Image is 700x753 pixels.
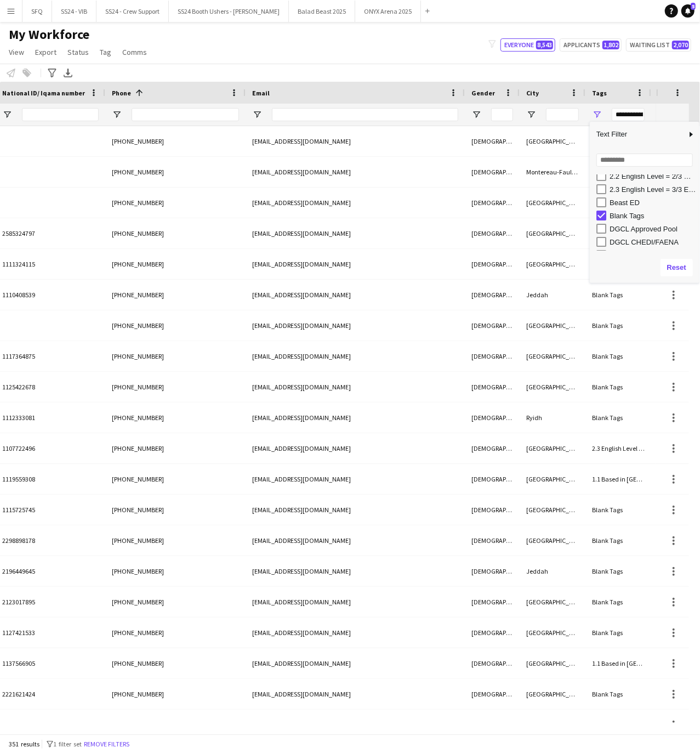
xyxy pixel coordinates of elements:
div: [GEOGRAPHIC_DATA] [520,710,585,740]
div: [EMAIL_ADDRESS][DOMAIN_NAME] [246,403,465,433]
div: [DEMOGRAPHIC_DATA] [465,710,520,740]
span: Tags [592,89,607,97]
div: Blank Tags [585,310,651,341]
div: [EMAIL_ADDRESS][DOMAIN_NAME] [246,679,465,709]
a: 5 [681,4,695,18]
span: 1144095237 [2,721,35,729]
a: Tag [95,45,116,59]
div: [DEMOGRAPHIC_DATA] [465,587,520,617]
div: [DEMOGRAPHIC_DATA] [465,464,520,494]
button: Remove filters [82,738,132,750]
div: [DEMOGRAPHIC_DATA] [465,648,520,678]
div: Blank Tags [585,126,651,156]
button: SFQ [22,1,52,22]
button: Open Filter Menu [471,110,481,120]
app-action-btn: Advanced filters [45,66,59,80]
span: Gender [471,89,495,97]
button: Reset [661,259,693,276]
span: 2196449645 [2,567,35,575]
button: Balad Beast 2025 [289,1,355,22]
div: [DEMOGRAPHIC_DATA] [465,403,520,433]
div: [DEMOGRAPHIC_DATA] [465,525,520,556]
div: [GEOGRAPHIC_DATA] [520,495,585,525]
button: ONYX Arena 2025 [355,1,421,22]
div: [GEOGRAPHIC_DATA] [520,679,585,709]
div: Ryidh [520,403,585,433]
span: Status [67,47,89,57]
div: Blank Tags [585,341,651,371]
span: 1115725745 [2,506,35,514]
button: SS24 - Crew Support [96,1,169,22]
div: Blank Tags [585,587,651,617]
div: [PHONE_NUMBER] [105,679,246,709]
div: 1.1 Based in [GEOGRAPHIC_DATA], [GEOGRAPHIC_DATA] Phase 1 - HG [585,464,651,494]
div: [EMAIL_ADDRESS][DOMAIN_NAME] [246,249,465,279]
div: [DEMOGRAPHIC_DATA] [465,556,520,586]
button: Waiting list2,070 [626,38,691,52]
div: [EMAIL_ADDRESS][DOMAIN_NAME] [246,710,465,740]
button: Applicants1,802 [560,38,622,52]
div: [EMAIL_ADDRESS][DOMAIN_NAME] [246,618,465,648]
div: [GEOGRAPHIC_DATA] [520,126,585,156]
div: [EMAIL_ADDRESS][DOMAIN_NAME] [246,157,465,187]
div: [PHONE_NUMBER] [105,710,246,740]
div: [PHONE_NUMBER] [105,188,246,218]
span: 1 filter set [53,740,82,748]
div: [DEMOGRAPHIC_DATA] [465,372,520,402]
div: Blank Tags [585,495,651,525]
div: [EMAIL_ADDRESS][DOMAIN_NAME] [246,341,465,371]
div: DGCL CHEDI/FAENA [610,238,696,246]
span: Export [35,47,56,57]
span: 1125422678 [2,383,35,391]
div: [GEOGRAPHIC_DATA] [520,341,585,371]
input: National ID/ Iqama number Filter Input [22,108,99,121]
span: 1110408539 [2,291,35,299]
div: Blank Tags [585,710,651,740]
div: [PHONE_NUMBER] [105,249,246,279]
div: [GEOGRAPHIC_DATA] [520,310,585,341]
div: [PHONE_NUMBER] [105,126,246,156]
div: [GEOGRAPHIC_DATA] [520,464,585,494]
span: 1117364875 [2,352,35,360]
div: [EMAIL_ADDRESS][DOMAIN_NAME] [246,126,465,156]
div: [PHONE_NUMBER] [105,648,246,678]
div: [DEMOGRAPHIC_DATA] [465,310,520,341]
div: Blank Tags [585,556,651,586]
div: [EMAIL_ADDRESS][DOMAIN_NAME] [246,495,465,525]
div: [GEOGRAPHIC_DATA] [520,433,585,463]
span: 2221621424 [2,690,35,698]
button: SS24 Booth Ushers - [PERSON_NAME] [169,1,289,22]
a: Comms [118,45,151,59]
button: Open Filter Menu [252,110,262,120]
span: 1107722496 [2,444,35,452]
span: 1,802 [602,41,619,49]
div: Jeddah [520,280,585,310]
input: Email Filter Input [272,108,458,121]
div: Column Filter [590,122,699,283]
div: [EMAIL_ADDRESS][DOMAIN_NAME] [246,648,465,678]
div: [PHONE_NUMBER] [105,372,246,402]
div: [DEMOGRAPHIC_DATA] [465,433,520,463]
div: [PHONE_NUMBER] [105,556,246,586]
div: 1.1 Based in [GEOGRAPHIC_DATA], [GEOGRAPHIC_DATA] Phase 1 - HG [585,648,651,678]
div: [PHONE_NUMBER] [105,280,246,310]
div: [DEMOGRAPHIC_DATA] [465,679,520,709]
div: [EMAIL_ADDRESS][DOMAIN_NAME] [246,587,465,617]
div: [PHONE_NUMBER] [105,341,246,371]
span: Email [252,89,270,97]
span: Comms [122,47,147,57]
div: Blank Tags [585,372,651,402]
button: Open Filter Menu [112,110,122,120]
div: [GEOGRAPHIC_DATA] [520,372,585,402]
div: Blank Tags [585,218,651,248]
span: 2585324797 [2,229,35,237]
span: Tag [100,47,111,57]
button: Open Filter Menu [526,110,536,120]
div: [DEMOGRAPHIC_DATA] [465,341,520,371]
span: 1127421533 [2,629,35,637]
span: My Workforce [9,26,89,43]
div: [PHONE_NUMBER] [105,433,246,463]
div: Blank Tags [585,280,651,310]
div: [EMAIL_ADDRESS][DOMAIN_NAME] [246,464,465,494]
button: SS24 - VIB [52,1,96,22]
